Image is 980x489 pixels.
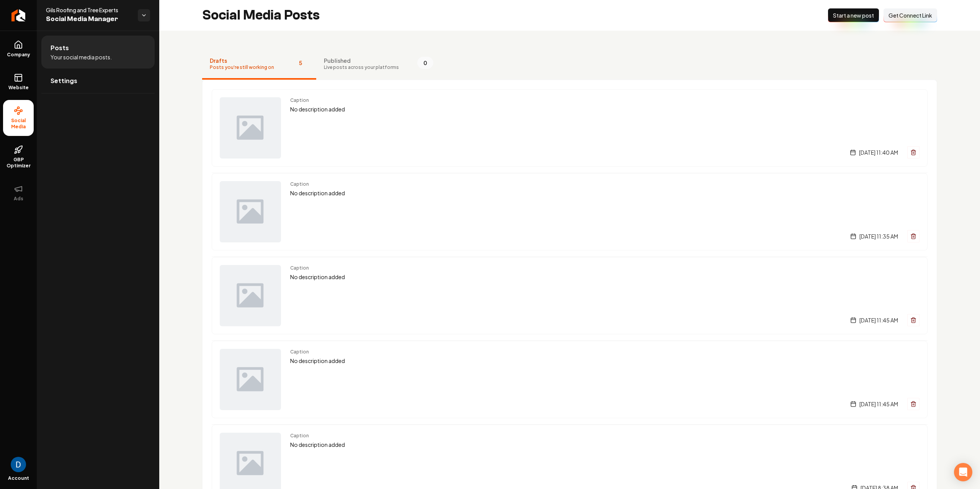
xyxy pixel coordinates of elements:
[46,14,132,25] span: Social Media Manager
[3,157,34,169] span: GBP Optimizer
[889,11,932,19] span: Get Connect Link
[51,53,112,61] span: Your social media posts.
[202,49,937,80] nav: Tabs
[290,433,920,439] span: Caption
[220,181,281,242] img: Post preview
[417,57,433,69] span: 0
[51,76,77,85] span: Settings
[859,316,898,324] span: [DATE] 11:45 AM
[833,11,874,19] span: Start a new post
[3,67,34,97] a: Website
[4,52,33,58] span: Company
[46,6,132,14] span: Gils Roofing and Tree Experts
[202,8,320,23] h2: Social Media Posts
[220,97,281,159] img: Post preview
[51,43,69,52] span: Posts
[859,149,898,156] span: [DATE] 11:40 AM
[292,57,309,69] span: 5
[3,118,34,130] span: Social Media
[884,8,937,22] button: Get Connect Link
[11,196,26,202] span: Ads
[212,89,928,167] a: Post previewCaptionNo description added[DATE] 11:40 AM
[290,105,920,114] p: No description added
[210,64,274,70] span: Posts you're still working on
[828,8,879,22] button: Start a new post
[859,232,898,240] span: [DATE] 11:35 AM
[11,457,26,472] img: David Rice
[324,57,399,64] span: Published
[290,357,920,365] p: No description added
[290,440,920,449] p: No description added
[202,49,316,80] button: DraftsPosts you're still working on5
[290,349,920,355] span: Caption
[954,463,972,481] div: Open Intercom Messenger
[290,97,920,103] span: Caption
[290,181,920,187] span: Caption
[8,475,29,481] span: Account
[212,257,928,334] a: Post previewCaptionNo description added[DATE] 11:45 AM
[212,340,928,418] a: Post previewCaptionNo description added[DATE] 11:45 AM
[212,173,928,250] a: Post previewCaptionNo description added[DATE] 11:35 AM
[5,85,32,91] span: Website
[316,49,441,80] button: PublishedLive posts across your platforms0
[3,34,34,64] a: Company
[290,273,920,281] p: No description added
[859,400,898,408] span: [DATE] 11:45 AM
[220,265,281,326] img: Post preview
[11,457,26,472] button: Open user button
[41,69,155,93] a: Settings
[290,265,920,271] span: Caption
[290,189,920,198] p: No description added
[3,139,34,175] a: GBP Optimizer
[11,9,26,21] img: Rebolt Logo
[3,178,34,208] button: Ads
[220,349,281,410] img: Post preview
[210,57,274,64] span: Drafts
[324,64,399,70] span: Live posts across your platforms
